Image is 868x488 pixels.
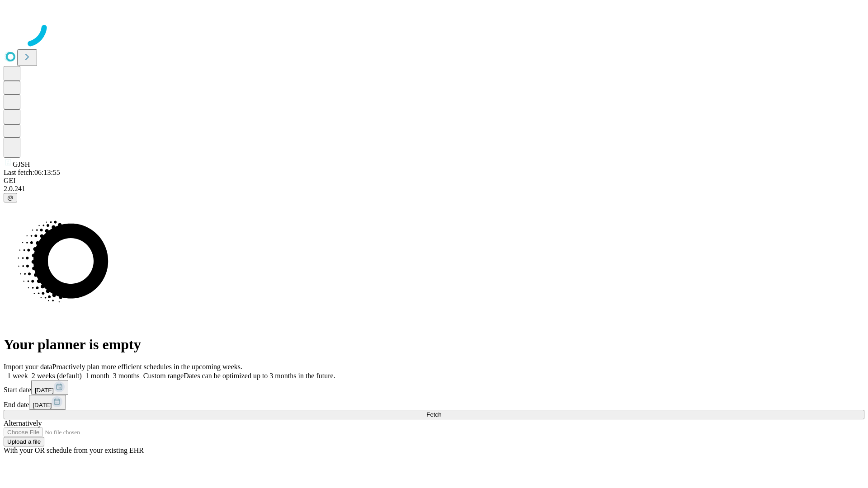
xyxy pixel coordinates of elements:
[7,372,28,380] span: 1 week
[143,372,184,380] span: Custom range
[4,446,144,454] span: With your OR schedule from your existing EHR
[13,160,30,168] span: GJSH
[4,437,44,446] button: Upload a file
[29,395,66,410] button: [DATE]
[4,185,864,193] div: 2.0.241
[32,372,82,380] span: 2 weeks (default)
[4,193,17,202] button: @
[7,194,14,201] span: @
[4,419,42,427] span: Alternatively
[4,363,52,371] span: Import your data
[4,336,864,353] h1: Your planner is empty
[4,169,60,176] span: Last fetch: 06:13:55
[4,380,864,395] div: Start date
[4,410,864,419] button: Fetch
[35,387,54,394] span: [DATE]
[184,372,335,380] span: Dates can be optimized up to 3 months in the future.
[426,411,441,418] span: Fetch
[4,395,864,410] div: End date
[33,402,52,408] span: [DATE]
[113,372,140,380] span: 3 months
[4,177,864,185] div: GEI
[52,363,242,371] span: Proactively plan more efficient schedules in the upcoming weeks.
[85,372,109,380] span: 1 month
[31,380,68,395] button: [DATE]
